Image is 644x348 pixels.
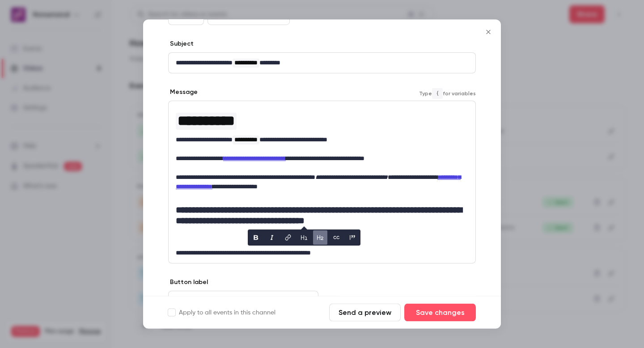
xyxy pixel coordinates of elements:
[345,231,360,245] button: blockquote
[329,304,401,322] button: Send a preview
[265,231,279,245] button: italic
[169,53,475,73] div: editor
[169,102,475,263] div: editor
[169,292,318,312] div: editor
[419,88,476,99] span: Type for variables
[404,304,476,322] button: Save changes
[249,231,263,245] button: bold
[281,231,295,245] button: link
[340,292,475,312] div: editor
[168,88,198,97] label: Message
[168,278,208,287] label: Button label
[432,88,443,99] code: {
[168,40,194,49] label: Subject
[479,23,497,41] button: Close
[168,308,275,317] label: Apply to all events in this channel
